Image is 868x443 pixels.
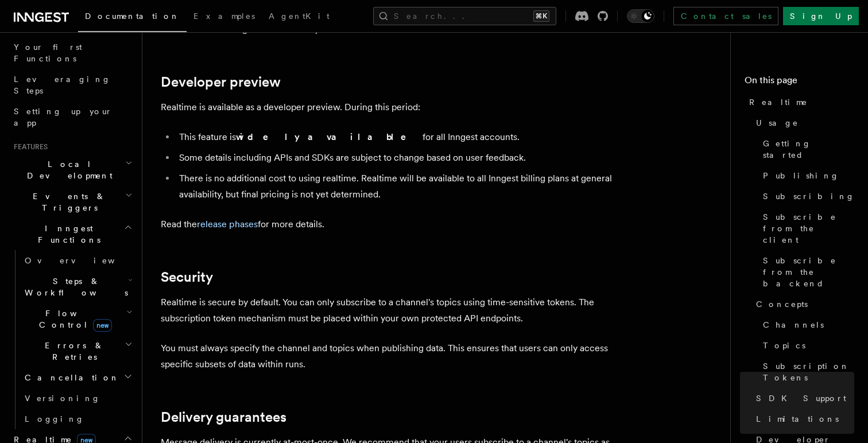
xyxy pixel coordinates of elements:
a: Realtime [745,92,854,112]
button: Flow Controlnew [20,303,135,335]
button: Errors & Retries [20,335,135,367]
button: Cancellation [20,367,135,388]
a: Contact sales [673,7,778,25]
a: Publishing [758,165,854,186]
button: Events & Triggers [9,186,135,218]
h4: On this page [745,73,854,92]
a: SDK Support [751,388,854,409]
div: Inngest Functions [9,250,135,429]
span: Subscribe from the client [763,211,854,246]
a: Subscription Tokens [758,356,854,388]
span: Versioning [25,394,100,403]
p: Read the for more details. [161,216,620,232]
span: Channels [763,319,824,331]
a: Versioning [20,388,135,409]
span: Publishing [763,170,839,181]
span: Steps & Workflows [20,275,128,298]
a: Examples [187,3,262,31]
span: Leveraging Steps [14,75,111,95]
button: Search...⌘K [373,7,556,25]
span: Events & Triggers [9,191,125,213]
a: Delivery guarantees [161,409,286,425]
span: Overview [25,256,143,265]
p: You must always specify the channel and topics when publishing data. This ensures that users can ... [161,340,620,372]
span: new [93,319,112,332]
a: Channels [758,314,854,335]
span: Subscribing [763,191,855,202]
a: Leveraging Steps [9,69,135,101]
li: There is no additional cost to using realtime. Realtime will be available to all Inngest billing ... [176,170,620,203]
span: Getting started [763,138,854,161]
span: Subscription Tokens [763,360,854,383]
span: Usage [756,117,799,129]
button: Local Development [9,154,135,186]
a: Getting started [758,133,854,165]
a: Subscribe from the client [758,207,854,250]
button: Steps & Workflows [20,271,135,303]
span: AgentKit [269,11,330,21]
button: Toggle dark mode [627,9,654,23]
a: Logging [20,409,135,429]
span: Inngest Functions [9,223,124,246]
span: Errors & Retries [20,340,125,363]
span: Your first Functions [14,42,82,63]
a: Documentation [78,3,187,32]
a: Subscribe from the backend [758,250,854,294]
span: Examples [193,11,255,21]
span: Setting up your app [14,107,113,127]
a: Topics [758,335,854,356]
span: Local Development [9,158,125,181]
li: This feature is for all Inngest accounts. [176,129,620,145]
span: Features [9,142,48,151]
p: Realtime is secure by default. You can only subscribe to a channel's topics using time-sensitive ... [161,294,620,327]
a: Sign Up [783,7,859,25]
a: Setting up your app [9,101,135,133]
span: SDK Support [756,393,846,404]
a: Subscribing [758,186,854,207]
span: Subscribe from the backend [763,255,854,289]
li: Some details including APIs and SDKs are subject to change based on user feedback. [176,150,620,166]
span: Logging [25,414,84,423]
span: Documentation [85,11,180,21]
p: Realtime is available as a developer preview. During this period: [161,99,620,115]
a: AgentKit [262,3,336,31]
a: release phases [197,219,258,230]
span: Concepts [756,298,808,310]
a: Your first Functions [9,37,135,69]
a: Concepts [751,294,854,314]
span: Limitations [756,413,839,425]
button: Inngest Functions [9,218,135,250]
span: Topics [763,340,805,351]
a: Usage [751,112,854,133]
a: Limitations [751,409,854,429]
span: Flow Control [20,308,126,331]
span: Cancellation [20,372,119,383]
a: Security [161,269,213,285]
span: Realtime [749,96,808,108]
a: Developer preview [161,74,281,90]
a: Overview [20,250,135,271]
kbd: ⌘K [533,10,549,22]
strong: widely available [236,131,423,142]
